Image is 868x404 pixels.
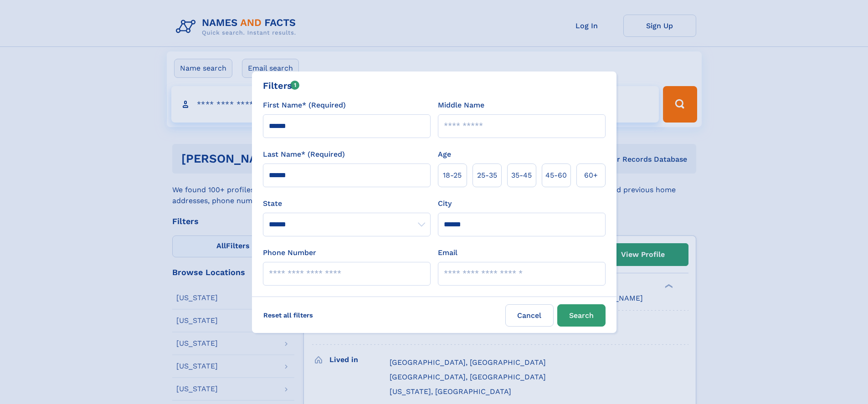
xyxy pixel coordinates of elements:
label: City [438,198,452,209]
label: Email [438,247,457,258]
label: Phone Number [263,247,316,258]
label: Age [438,149,451,160]
label: State [263,198,431,209]
button: Search [557,304,606,327]
span: 60+ [584,170,598,181]
label: Middle Name [438,100,484,111]
span: 25‑35 [477,170,497,181]
label: Reset all filters [257,304,319,326]
label: Cancel [505,304,554,327]
label: First Name* (Required) [263,100,346,111]
span: 35‑45 [511,170,532,181]
span: 18‑25 [443,170,462,181]
div: Filters [263,79,300,92]
span: 45‑60 [545,170,567,181]
label: Last Name* (Required) [263,149,345,160]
